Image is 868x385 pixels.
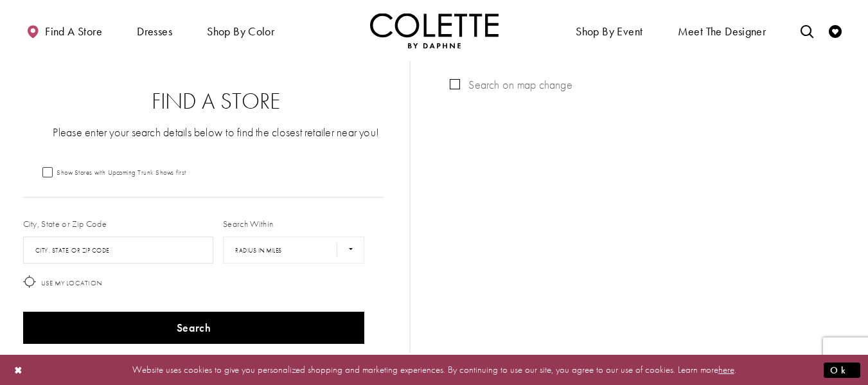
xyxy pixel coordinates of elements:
div: Map with store locations [436,61,845,354]
p: Website uses cookies to give you personalized shopping and marketing experiences. By continuing t... [93,361,775,379]
a: Check Wishlist [826,13,845,48]
span: Dresses [137,25,172,38]
label: City, State or Zip Code [23,217,107,230]
span: Dresses [134,13,175,48]
select: Radius In Miles [223,237,364,264]
button: Close Dialog [8,359,30,381]
a: Visit Home Page [370,13,499,48]
input: City, State, or ZIP Code [23,237,214,264]
label: Search Within [223,217,273,230]
span: Find a store [45,25,102,38]
a: here [718,363,734,376]
h2: Find a Store [49,89,384,114]
a: Find a store [23,13,105,48]
span: Shop By Event [576,25,642,38]
p: Please enter your search details below to find the closest retailer near you! [49,124,384,140]
span: Shop By Event [572,13,646,48]
span: Shop by color [207,25,274,38]
button: Submit Dialog [824,362,860,378]
a: Toggle search [797,13,817,48]
span: Meet the designer [678,25,766,38]
span: Shop by color [204,13,278,48]
a: Meet the designer [675,13,770,48]
button: Search [23,312,365,344]
span: Show Stores with Upcoming Trunk Shows first [57,168,186,177]
img: Colette by Daphne [370,13,499,48]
